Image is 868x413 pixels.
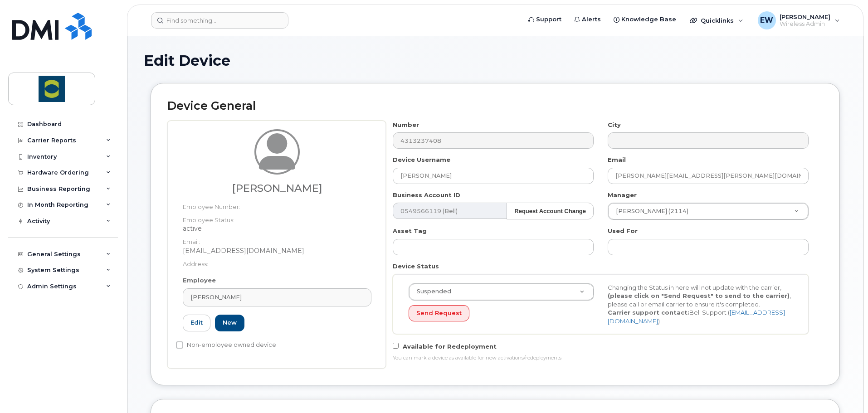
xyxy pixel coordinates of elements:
label: Used For [608,227,638,235]
input: Available for Redeployment [393,343,399,349]
label: Number [393,121,419,129]
a: Suspended [409,284,594,300]
label: Asset Tag [393,227,427,235]
h2: Device General [167,100,823,112]
span: Available for Redeployment [403,343,497,350]
a: [PERSON_NAME] [183,288,371,306]
a: Edit [183,315,210,331]
a: New [215,315,244,331]
label: Email [608,155,626,164]
label: Employee [183,276,216,285]
dd: [EMAIL_ADDRESS][DOMAIN_NAME] [183,246,371,255]
label: City [608,121,621,129]
button: Send Request [409,305,469,322]
span: [PERSON_NAME] (2114) [610,207,688,215]
label: Manager [608,191,637,199]
strong: (please click on "Send Request" to send to the carrier) [608,292,790,299]
dt: Employee Number: [183,198,371,211]
button: Request Account Change [507,203,594,219]
dt: Email: [183,233,371,246]
strong: Request Account Change [514,208,586,214]
span: Suspended [411,287,451,296]
a: [PERSON_NAME] (2114) [608,203,808,219]
div: Changing the Status in here will not update with the carrier, , please call or email carrier to e... [601,283,800,326]
strong: Carrier support contact: [608,309,689,316]
input: Non-employee owned device [176,341,183,349]
dt: Address: [183,255,371,268]
h1: Edit Device [144,53,847,68]
dd: active [183,224,371,233]
label: Device Status [393,262,439,271]
a: [EMAIL_ADDRESS][DOMAIN_NAME] [608,309,785,325]
div: You can mark a device as available for new activations/redeployments [393,355,809,362]
label: Non-employee owned device [176,340,276,350]
label: Business Account ID [393,191,460,199]
h3: [PERSON_NAME] [183,183,371,194]
span: [PERSON_NAME] [190,293,242,301]
label: Device Username [393,155,450,164]
dt: Employee Status: [183,211,371,224]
